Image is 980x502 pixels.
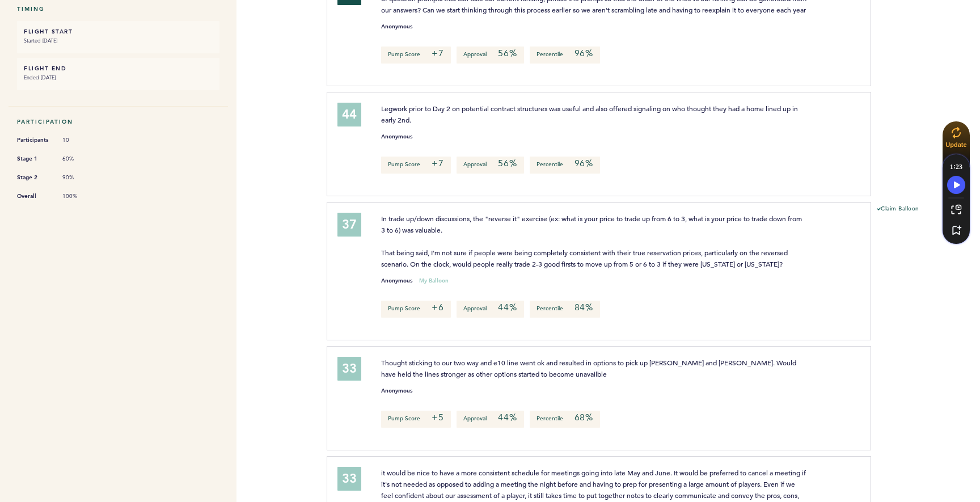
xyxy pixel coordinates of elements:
[62,174,96,182] span: 90%
[530,301,600,318] p: Percentile
[381,157,451,174] p: Pump Score
[498,158,517,169] em: 56%
[381,24,412,29] small: Anonymous
[24,72,213,83] small: Ended [DATE]
[337,467,361,491] div: 33
[381,278,412,284] small: Anonymous
[381,47,451,64] p: Pump Score
[530,47,600,64] p: Percentile
[62,155,96,163] span: 60%
[381,104,800,124] span: Legwork prior to Day 2 on potential contract structures was useful and also offered signaling on ...
[498,412,517,423] em: 44%
[575,158,593,169] em: 96%
[432,412,444,423] em: +5
[62,192,96,200] span: 100%
[432,158,444,169] em: +7
[457,157,523,174] p: Approval
[24,65,213,72] h6: FLIGHT END
[432,302,444,313] em: +6
[381,388,412,394] small: Anonymous
[457,301,523,318] p: Approval
[419,278,449,284] small: My Balloon
[457,411,523,428] p: Approval
[877,205,919,214] button: Claim Balloon
[337,213,361,237] div: 37
[17,172,51,183] span: Stage 2
[530,157,600,174] p: Percentile
[457,47,523,64] p: Approval
[381,134,412,140] small: Anonymous
[17,118,219,125] h5: Participation
[17,191,51,202] span: Overall
[575,48,593,59] em: 96%
[381,411,451,428] p: Pump Score
[498,48,517,59] em: 56%
[432,48,444,59] em: +7
[24,28,213,35] h6: FLIGHT START
[62,136,96,144] span: 10
[17,153,51,164] span: Stage 1
[337,357,361,381] div: 33
[17,5,219,12] h5: Timing
[530,411,600,428] p: Percentile
[24,35,213,47] small: Started [DATE]
[498,302,517,313] em: 44%
[17,134,51,146] span: Participants
[575,412,593,423] em: 68%
[337,103,361,126] div: 44
[575,302,593,313] em: 84%
[381,214,804,268] span: In trade up/down discussions, the "reverse it" exercise (ex: what is your price to trade up from ...
[381,301,451,318] p: Pump Score
[381,358,798,378] span: Thought sticking to our two way and e10 line went ok and resulted in options to pick up [PERSON_N...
